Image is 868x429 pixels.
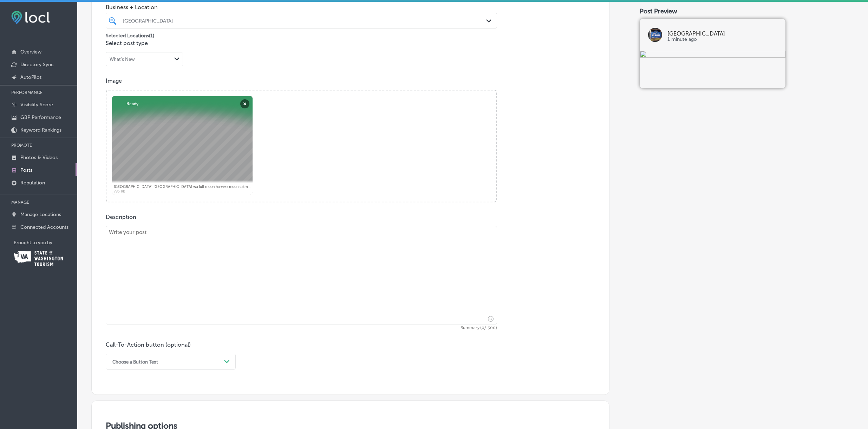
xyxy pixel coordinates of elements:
[14,240,77,245] p: Brought to you by
[20,62,54,68] p: Directory Sync
[20,127,61,133] p: Keyword Rankings
[667,31,777,37] p: [GEOGRAPHIC_DATA]
[20,167,32,173] p: Posts
[106,4,497,11] span: Business + Location
[106,214,136,220] label: Description
[112,359,158,364] div: Choose a Button Text
[20,74,41,80] p: AutoPilot
[640,51,785,59] img: fa775542-8479-4a82-8713-a1f46e669556
[20,180,45,186] p: Reputation
[20,154,58,160] p: Photos & Videos
[20,212,61,217] p: Manage Locations
[106,77,595,84] p: Image
[11,11,50,24] img: fda3e92497d09a02dc62c9cd864e3231.png
[106,326,497,330] span: Summary (0/1500)
[123,18,487,24] div: [GEOGRAPHIC_DATA]
[106,40,595,46] p: Select post type
[106,30,154,39] p: Selected Locations ( 1 )
[20,224,68,230] p: Connected Accounts
[485,314,494,323] span: Insert emoji
[20,114,61,120] p: GBP Performance
[14,251,63,266] img: Washington Tourism
[648,28,662,42] img: logo
[106,341,191,348] label: Call-To-Action button (optional)
[20,102,53,108] p: Visibility Score
[667,37,777,42] p: 1 minute ago
[106,90,157,97] a: Powered by PQINA
[110,57,135,62] div: What's New
[20,49,41,55] p: Overview
[640,7,854,15] div: Post Preview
